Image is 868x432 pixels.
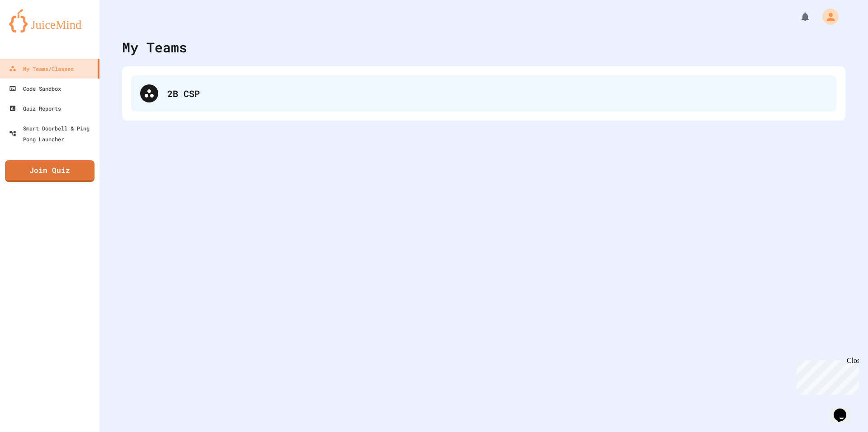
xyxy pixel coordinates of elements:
div: My Account [813,6,841,27]
img: logo-orange.svg [9,9,90,33]
div: Code Sandbox [9,83,61,94]
div: Smart Doorbell & Ping Pong Launcher [9,123,96,144]
iframe: chat widget [830,396,859,423]
div: My Teams [122,37,187,57]
div: 2B CSP [167,87,827,100]
a: Join Quiz [5,160,94,182]
iframe: chat widget [793,357,859,395]
div: Chat with us now!Close [4,4,62,57]
div: My Teams/Classes [9,63,74,74]
div: My Notifications [783,9,813,24]
div: Quiz Reports [9,103,61,114]
div: 2B CSP [131,75,836,111]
